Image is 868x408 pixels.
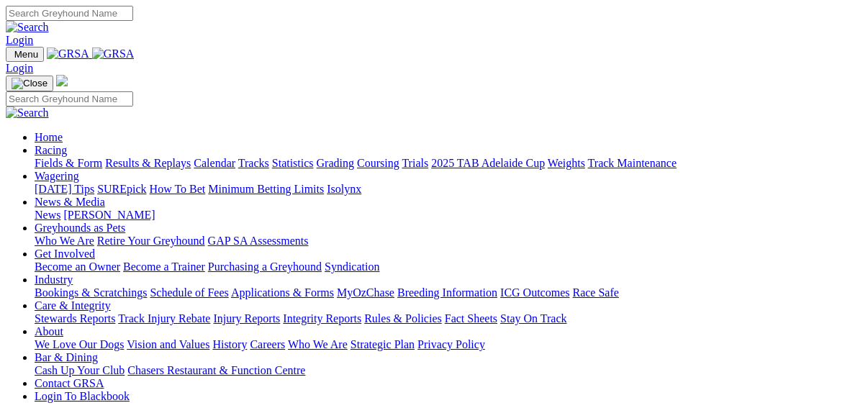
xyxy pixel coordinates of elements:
a: Get Involved [35,248,95,260]
a: Track Injury Rebate [118,312,210,325]
a: Bookings & Scratchings [35,286,147,299]
a: Become an Owner [35,260,120,273]
a: Become a Trainer [123,260,205,273]
img: Close [12,78,48,89]
a: MyOzChase [337,286,394,299]
input: Search [6,6,133,21]
a: Strategic Plan [351,338,415,350]
a: ICG Outcomes [500,286,569,299]
a: 2025 TAB Adelaide Cup [431,157,545,169]
a: Stewards Reports [35,312,115,325]
input: Search [6,91,133,106]
a: Retire Your Greyhound [97,235,205,247]
div: About [35,338,862,351]
div: Care & Integrity [35,312,862,325]
a: History [212,338,247,350]
a: Injury Reports [213,312,280,325]
a: How To Bet [150,183,206,195]
a: GAP SA Assessments [208,235,309,247]
a: Results & Replays [105,157,191,169]
a: Track Maintenance [588,157,677,169]
a: Who We Are [35,235,94,247]
a: Cash Up Your Club [35,364,125,376]
a: Statistics [272,157,314,169]
a: Who We Are [288,338,348,350]
a: Fact Sheets [445,312,497,325]
a: Careers [250,338,285,350]
img: GRSA [92,47,135,60]
a: Breeding Information [397,286,497,299]
a: Stay On Track [500,312,566,325]
a: Coursing [357,157,399,169]
a: Minimum Betting Limits [208,183,324,195]
a: Calendar [194,157,235,169]
div: News & Media [35,209,862,222]
a: About [35,325,63,337]
div: Racing [35,157,862,170]
a: Syndication [325,260,379,273]
button: Toggle navigation [6,47,44,62]
div: Greyhounds as Pets [35,235,862,248]
a: Racing [35,144,67,156]
a: News & Media [35,196,105,208]
a: Applications & Forms [231,286,334,299]
a: Weights [548,157,585,169]
a: News [35,209,60,221]
a: Login [6,62,33,74]
a: Race Safe [572,286,618,299]
a: Privacy Policy [417,338,485,350]
a: [PERSON_NAME] [63,209,155,221]
a: Integrity Reports [283,312,361,325]
a: Vision and Values [127,338,209,350]
a: Tracks [238,157,269,169]
a: Contact GRSA [35,377,104,389]
a: Trials [402,157,428,169]
a: Greyhounds as Pets [35,222,125,234]
a: Home [35,131,63,143]
a: Rules & Policies [364,312,442,325]
span: Menu [14,49,38,60]
a: Purchasing a Greyhound [208,260,322,273]
a: Industry [35,273,73,286]
a: Grading [317,157,354,169]
img: GRSA [47,47,89,60]
a: Wagering [35,170,79,182]
a: Login To Blackbook [35,390,130,402]
a: Login [6,34,33,46]
a: Chasers Restaurant & Function Centre [127,364,305,376]
div: Industry [35,286,862,299]
a: SUREpick [97,183,146,195]
div: Get Involved [35,260,862,273]
a: We Love Our Dogs [35,338,124,350]
img: logo-grsa-white.png [56,75,68,86]
a: Bar & Dining [35,351,98,363]
img: Search [6,21,49,34]
a: [DATE] Tips [35,183,94,195]
a: Isolynx [327,183,361,195]
a: Schedule of Fees [150,286,228,299]
img: Search [6,106,49,119]
a: Care & Integrity [35,299,111,312]
button: Toggle navigation [6,76,53,91]
div: Bar & Dining [35,364,862,377]
div: Wagering [35,183,862,196]
a: Fields & Form [35,157,102,169]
